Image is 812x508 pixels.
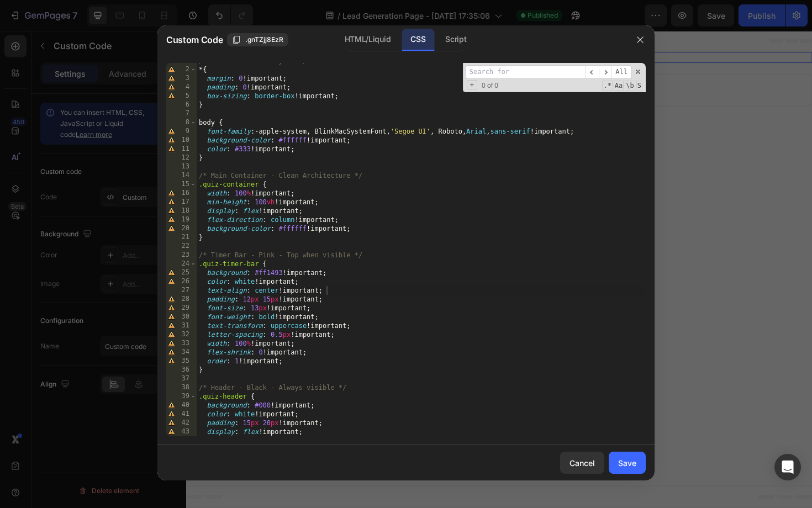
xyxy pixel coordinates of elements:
[336,29,399,51] div: HTML/Liquid
[166,224,197,233] div: 20
[614,81,624,91] span: CaseSensitive Search
[166,321,197,330] div: 31
[166,189,197,198] div: 16
[228,52,294,64] div: Choose templates
[299,64,358,74] span: from URL or image
[166,268,197,277] div: 25
[166,366,197,374] div: 36
[166,207,197,215] div: 18
[166,233,197,242] div: 21
[166,145,197,154] div: 11
[166,392,197,401] div: 39
[166,92,197,100] div: 5
[166,357,197,366] div: 35
[166,154,197,162] div: 12
[166,374,197,383] div: 37
[166,118,197,127] div: 8
[166,136,197,145] div: 10
[166,215,197,224] div: 19
[166,127,197,136] div: 9
[166,313,197,321] div: 30
[611,65,631,79] span: Alt-Enter
[602,81,612,91] span: RegExp Search
[358,64,440,74] span: then drag & drop elements
[227,33,288,46] button: .gnTZjj8EzR
[166,295,197,304] div: 28
[166,348,197,357] div: 34
[166,242,197,251] div: 22
[618,457,636,469] div: Save
[467,80,477,90] span: Toggle Replace mode
[166,83,197,92] div: 4
[166,383,197,392] div: 38
[166,419,197,427] div: 42
[774,454,801,480] div: Open Intercom Messenger
[166,427,197,436] div: 43
[166,251,197,260] div: 23
[436,29,475,51] div: Script
[9,40,52,50] div: Custom Code
[166,410,197,419] div: 41
[636,81,642,91] span: Search In Selection
[166,401,197,410] div: 40
[625,81,635,91] span: Whole Word Search
[166,339,197,348] div: 33
[466,65,586,79] input: Search for
[166,180,197,189] div: 15
[402,29,434,51] div: CSS
[586,65,599,79] span: ​
[166,330,197,339] div: 32
[166,162,197,171] div: 13
[560,452,604,474] button: Cancel
[166,100,197,109] div: 6
[570,457,595,469] div: Cancel
[166,198,197,207] div: 17
[166,33,223,46] span: Custom Code
[166,65,197,74] div: 2
[609,452,646,474] button: Save
[245,35,283,45] span: .gnTZjj8EzR
[166,304,197,313] div: 29
[166,109,197,118] div: 7
[166,74,197,83] div: 3
[166,260,197,268] div: 24
[166,277,197,286] div: 26
[299,52,357,64] div: Generate layout
[477,81,503,90] span: 0 of 0
[166,171,197,180] div: 14
[223,64,299,74] span: inspired by CRO experts
[166,286,197,295] div: 27
[599,65,612,79] span: ​
[365,52,433,64] div: Add blank section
